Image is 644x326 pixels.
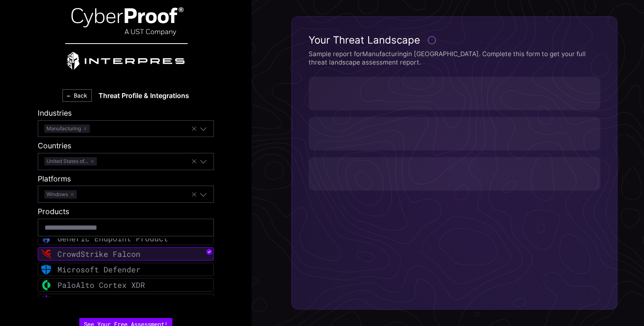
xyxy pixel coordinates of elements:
h3: Your Threat Landscape [309,34,600,47]
img: Microsoft Defender [41,264,51,275]
div: Generic Endpoint Product [57,234,168,243]
button: Toggle options menu [200,125,207,132]
div: PaloAlto Cortex XDR [57,280,145,290]
span: Manufacturing [44,124,90,133]
button: Clear selection [191,191,197,198]
span: Windows [44,190,77,199]
label: Platforms [38,174,214,184]
p: Sample report for Manufacturing in [GEOGRAPHIC_DATA] . Complete this form to get your full threat... [309,50,600,67]
button: Toggle options menu [200,158,207,165]
button: Clear selection [191,125,197,132]
span: United States of America [44,157,97,166]
h2: Threat Profile & Integrations [99,91,189,100]
img: CrowdStrike Falcon [41,249,52,259]
button: Clear selection [191,158,197,165]
label: Industries [38,109,214,118]
div: CrowdStrike Falcon [57,249,140,259]
label: Products [38,207,214,217]
label: Countries [38,141,214,151]
img: SentinelOne Singularity [41,295,52,306]
div: Microsoft Defender [57,265,140,274]
div: SentinelOne Singularity [57,296,164,305]
button: Toggle options menu [200,191,207,198]
button: ← Back [62,89,92,102]
img: Generic Endpoint Product [42,233,50,244]
img: PaloAlto Cortex XDR [41,280,52,290]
